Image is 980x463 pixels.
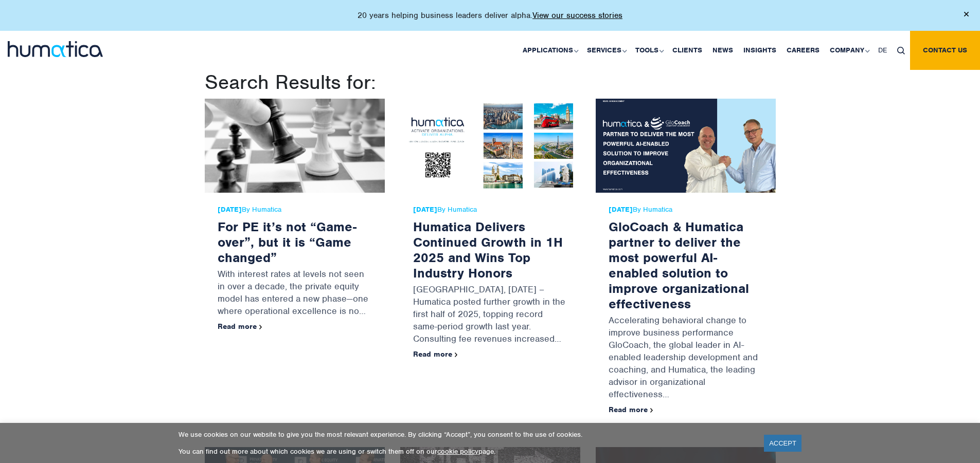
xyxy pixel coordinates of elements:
a: DE [873,31,892,70]
img: arrowicon [650,408,653,413]
img: Humatica Delivers Continued Growth in 1H 2025 and Wins Top Industry Honors [400,99,580,193]
img: arrowicon [455,353,458,357]
a: GloCoach & Humatica partner to deliver the most powerful AI-enabled solution to improve organizat... [609,218,749,312]
p: Accelerating behavioral change to improve business performance GloCoach, the global leader in AI-... [609,311,763,405]
a: Careers [781,31,825,70]
img: arrowicon [259,325,262,329]
a: News [707,31,738,70]
a: For PE it’s not “Game-over”, but it is “Game changed” [218,218,357,266]
a: Read more [413,349,458,359]
a: Read more [218,322,262,331]
a: Insights [738,31,781,70]
img: logo [8,41,103,57]
a: Company [825,31,873,70]
img: For PE it’s not “Game-over”, but it is “Game changed” [205,99,385,193]
a: Read more [609,405,653,414]
span: By Humatica [413,206,567,214]
span: DE [878,46,887,54]
span: By Humatica [609,206,763,214]
a: View our success stories [532,10,622,21]
p: We use cookies on our website to give you the most relevant experience. By clicking “Accept”, you... [179,430,751,439]
a: Contact us [910,31,980,70]
a: Tools [630,31,667,70]
strong: [DATE] [218,205,242,214]
a: Applications [518,31,582,70]
p: With interest rates at levels not seen in over a decade, the private equity model has entered a n... [218,265,372,322]
p: 20 years helping business leaders deliver alpha. [358,10,622,21]
a: ACCEPT [764,435,801,452]
a: Services [582,31,630,70]
span: By Humatica [218,206,372,214]
img: search_icon [897,47,905,54]
h1: Search Results for: [205,70,776,95]
p: You can find out more about which cookies we are using or switch them off on our page. [179,447,751,456]
img: GloCoach & Humatica partner to deliver the most powerful AI-enabled solution to improve organizat... [596,99,776,193]
a: Humatica Delivers Continued Growth in 1H 2025 and Wins Top Industry Honors [413,218,563,281]
strong: [DATE] [413,205,437,214]
strong: [DATE] [609,205,633,214]
a: Clients [667,31,707,70]
a: cookie policy [437,447,478,456]
p: [GEOGRAPHIC_DATA], [DATE] – Humatica posted further growth in the first half of 2025, topping rec... [413,281,567,350]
